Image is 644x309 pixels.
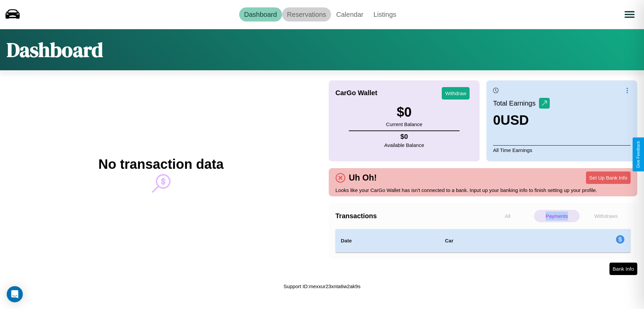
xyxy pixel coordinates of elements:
h4: CarGo Wallet [335,89,377,97]
h3: 0 USD [493,113,550,128]
a: Listings [368,7,401,22]
button: Open menu [620,5,639,24]
button: Bank Info [609,263,637,275]
button: Set Up Bank Info [586,171,631,184]
p: Withdraws [583,210,629,222]
h4: Transactions [335,212,483,220]
p: Available Balance [384,141,424,150]
p: All Time Earnings [493,145,631,155]
button: Withdraw [442,87,470,100]
h4: $ 0 [384,133,424,141]
p: Looks like your CarGo Wallet has isn't connected to a bank. Input up your banking info to finish ... [335,186,631,195]
h3: $ 0 [386,105,422,120]
p: Current Balance [386,120,422,129]
h4: Uh Oh! [345,173,380,183]
a: Calendar [331,7,368,22]
table: simple table [335,229,631,253]
h2: No transaction data [98,157,223,172]
p: Support ID: mexxur23xnta6w2ak9s [283,282,360,291]
p: Payments [534,210,580,222]
div: Give Feedback [636,141,641,168]
p: Total Earnings [493,97,539,109]
h1: Dashboard [7,36,103,64]
a: Dashboard [239,7,282,22]
h4: Car [445,237,526,245]
h4: Date [341,237,434,245]
a: Reservations [282,7,331,22]
p: All [485,210,531,222]
div: Open Intercom Messenger [7,286,23,302]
